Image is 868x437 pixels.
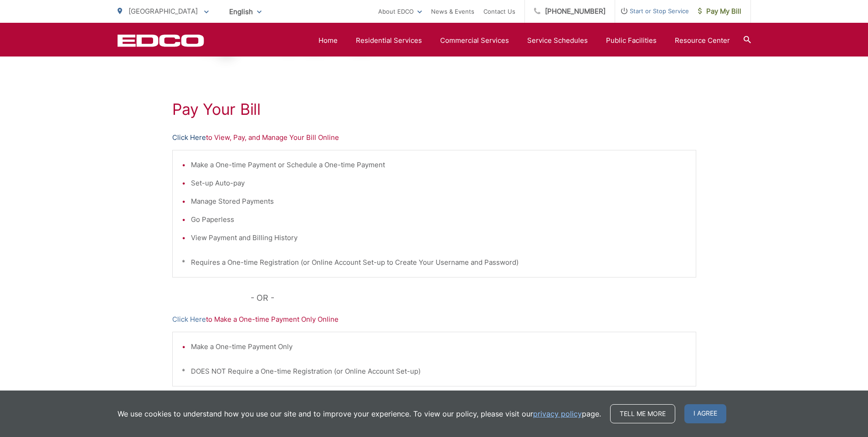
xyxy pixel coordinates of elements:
[191,214,687,225] li: Go Paperless
[191,196,687,207] li: Manage Stored Payments
[191,178,687,189] li: Set-up Auto-pay
[172,314,696,325] p: to Make a One-time Payment Only Online
[182,257,687,268] p: * Requires a One-time Registration (or Online Account Set-up to Create Your Username and Password)
[431,6,474,17] a: News & Events
[356,35,422,46] a: Residential Services
[118,408,601,419] p: We use cookies to understand how you use our site and to improve your experience. To view our pol...
[318,35,338,46] a: Home
[251,291,696,305] p: - OR -
[172,132,696,143] p: to View, Pay, and Manage Your Bill Online
[191,232,687,243] li: View Payment and Billing History
[172,132,206,143] a: Click Here
[182,366,687,377] p: * DOES NOT Require a One-time Registration (or Online Account Set-up)
[191,159,687,170] li: Make a One-time Payment or Schedule a One-time Payment
[172,314,206,325] a: Click Here
[684,404,726,423] span: I agree
[606,35,657,46] a: Public Facilities
[378,6,422,17] a: About EDCO
[527,35,588,46] a: Service Schedules
[483,6,515,17] a: Contact Us
[610,404,675,423] a: Tell me more
[440,35,509,46] a: Commercial Services
[675,35,730,46] a: Resource Center
[222,4,268,20] span: English
[172,100,696,118] h1: Pay Your Bill
[533,408,582,419] a: privacy policy
[191,341,687,352] li: Make a One-time Payment Only
[128,7,198,15] span: [GEOGRAPHIC_DATA]
[698,6,741,17] span: Pay My Bill
[118,34,204,47] a: EDCD logo. Return to the homepage.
